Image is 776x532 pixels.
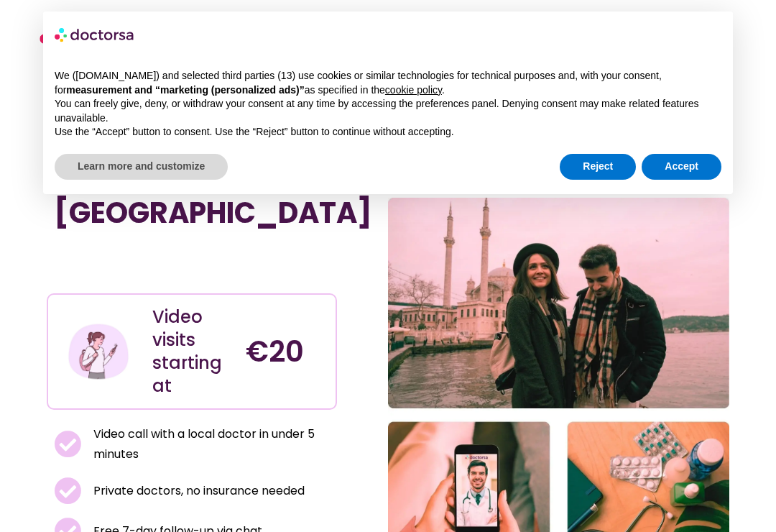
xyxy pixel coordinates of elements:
[55,97,721,125] p: You can freely give, deny, or withdraw your consent at any time by accessing the preferences pane...
[55,125,721,139] p: Use the “Accept” button to consent. Use the “Reject” button to continue without accepting.
[54,262,330,279] iframe: Customer reviews powered by Trustpilot
[642,154,721,180] button: Accept
[54,244,269,262] iframe: Customer reviews powered by Trustpilot
[560,154,636,180] button: Reject
[55,23,135,46] img: logo
[55,154,228,180] button: Learn more and customize
[90,481,305,501] span: Private doctors, no insurance needed
[246,334,325,369] h4: €20
[54,92,330,230] h1: See a doctor online in minutes in [GEOGRAPHIC_DATA]
[55,69,721,97] p: We ([DOMAIN_NAME]) and selected third parties (13) use cookies or similar technologies for techni...
[385,84,442,96] a: cookie policy
[90,424,329,464] span: Video call with a local doctor in under 5 minutes
[67,320,130,383] img: Illustration depicting a young woman in a casual outfit, engaged with her smartphone. She has a p...
[66,84,304,96] strong: measurement and “marketing (personalized ads)”
[152,306,231,398] div: Video visits starting at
